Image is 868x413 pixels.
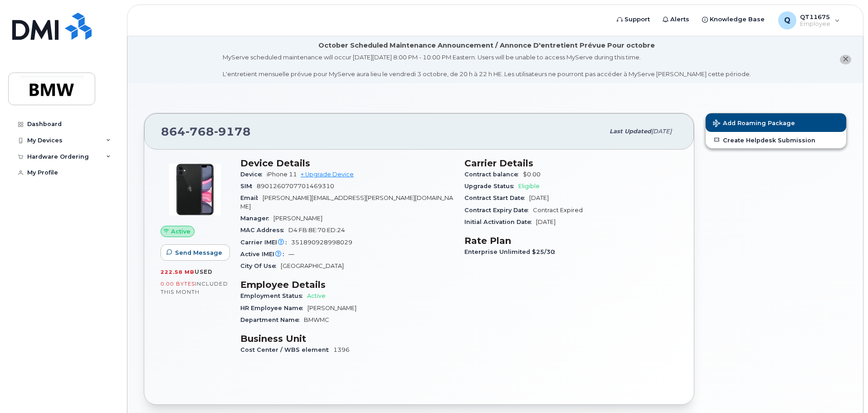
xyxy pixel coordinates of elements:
span: MAC Address [240,227,288,233]
span: iPhone 11 [267,171,297,178]
span: Last updated [610,128,651,135]
span: 351890928998029 [291,239,352,246]
span: City Of Use [240,262,281,269]
span: included this month [161,280,228,295]
iframe: Messenger [668,80,861,369]
span: 222.58 MB [161,269,195,275]
span: Contract Expiry Date [464,207,533,214]
span: [DATE] [651,128,672,135]
button: Send Message [161,244,230,261]
span: 768 [185,125,214,138]
span: Contract Start Date [464,194,529,201]
div: MyServe scheduled maintenance will occur [DATE][DATE] 8:00 PM - 10:00 PM Eastern. Users will be u... [223,53,751,78]
span: Manager [240,215,273,222]
span: SIM [240,183,257,189]
span: 864 [161,125,251,138]
button: close notification [840,55,851,64]
div: October Scheduled Maintenance Announcement / Annonce D'entretient Prévue Pour octobre [318,41,655,50]
span: Eligible [518,183,540,189]
span: BMWMC [304,316,329,323]
h3: Employee Details [240,279,454,290]
span: Active [171,227,190,236]
span: Send Message [175,248,222,257]
span: Carrier IMEI [240,239,291,246]
h3: Business Unit [240,333,454,344]
span: Cost Center / WBS element [240,346,333,353]
span: Employment Status [240,292,307,299]
span: — [288,251,294,258]
h3: Device Details [240,158,454,169]
span: HR Employee Name [240,305,307,311]
span: Enterprise Unlimited $25/30 [464,248,560,255]
a: + Upgrade Device [301,171,354,178]
span: Department Name [240,316,304,323]
span: Contract Expired [533,207,583,214]
span: Device [240,171,267,178]
span: used [195,268,213,275]
span: D4:FB:8E:70:ED:24 [288,227,345,233]
span: 1396 [333,346,350,353]
span: $0.00 [523,171,541,178]
span: Upgrade Status [464,183,518,189]
h3: Rate Plan [464,235,678,246]
span: [PERSON_NAME][EMAIL_ADDRESS][PERSON_NAME][DOMAIN_NAME] [240,194,453,209]
span: Active IMEI [240,251,288,258]
span: [DATE] [529,194,549,201]
span: Contract balance [464,171,523,178]
iframe: Messenger Launcher [829,374,861,406]
h3: Carrier Details [464,158,678,169]
span: Initial Activation Date [464,219,536,225]
span: [PERSON_NAME] [273,215,322,222]
span: Active [307,292,326,299]
span: [DATE] [536,219,556,225]
span: 9178 [214,125,251,138]
img: iPhone_11.jpg [168,162,222,217]
span: 0.00 Bytes [161,281,195,287]
span: Email [240,194,263,201]
span: [PERSON_NAME] [307,305,356,311]
span: 8901260707701469310 [257,183,334,189]
span: [GEOGRAPHIC_DATA] [281,262,344,269]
